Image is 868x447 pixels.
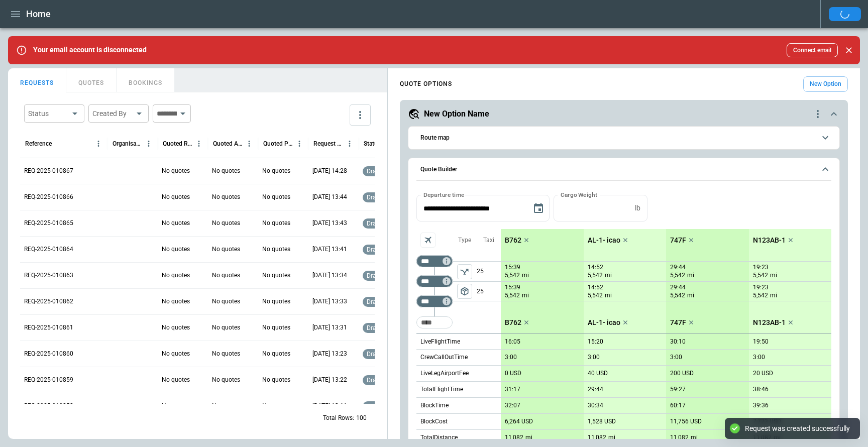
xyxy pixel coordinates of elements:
[212,323,240,332] p: No quotes
[142,137,155,150] button: Organisation column menu
[605,271,612,280] p: mi
[812,108,824,120] div: quote-option-actions
[408,108,840,120] button: New Option Namequote-option-actions
[365,246,382,253] span: draft
[323,414,354,422] p: Total Rows:
[753,402,769,409] p: 39:36
[24,271,73,280] p: REQ-2025-010863
[505,338,520,346] p: 16:05
[313,140,343,147] div: Request Created At (UTC+03:00)
[25,140,52,147] div: Reference
[312,193,347,201] p: [DATE] 13:44
[312,271,347,280] p: [DATE] 13:34
[588,402,603,409] p: 30:34
[670,271,685,280] p: 5,542
[787,43,838,57] button: Connect email
[670,318,686,327] p: 747F
[365,168,382,175] span: draft
[670,291,685,300] p: 5,542
[24,219,73,228] p: REQ-2025-010865
[588,370,608,377] p: 40 USD
[420,166,457,173] h6: Quote Builder
[113,140,142,147] div: Organisation
[416,158,831,181] button: Quote Builder
[365,324,382,331] span: draft
[312,245,347,254] p: [DATE] 13:41
[670,338,686,346] p: 30:10
[24,245,73,254] p: REQ-2025-010864
[505,291,520,300] p: 5,542
[162,193,190,201] p: No quotes
[588,284,603,291] p: 14:52
[212,193,240,201] p: No quotes
[262,271,290,280] p: No quotes
[243,137,256,150] button: Quoted Aircraft column menu
[420,385,463,394] p: TotalFlightTime
[420,233,436,248] span: Aircraft selection
[670,284,686,291] p: 29:44
[24,167,73,175] p: REQ-2025-010867
[192,137,205,150] button: Quoted Route column menu
[561,190,597,199] label: Cargo Weight
[343,137,356,150] button: Request Created At (UTC+03:00) column menu
[588,386,603,393] p: 29:44
[525,433,532,442] p: mi
[505,236,521,245] p: B762
[162,376,190,384] p: No quotes
[365,377,382,384] span: draft
[33,46,147,54] p: Your email account is disconnected
[364,140,381,147] div: Status
[505,434,523,441] p: 11,082
[753,338,769,346] p: 19:50
[262,219,290,228] p: No quotes
[312,323,347,332] p: [DATE] 13:31
[66,68,117,92] button: QUOTES
[420,417,448,426] p: BlockCost
[457,264,472,279] span: Type of sector
[356,414,367,422] p: 100
[350,104,371,126] button: more
[670,386,686,393] p: 59:27
[212,245,240,254] p: No quotes
[423,190,465,199] label: Departure time
[842,43,856,57] button: Close
[505,354,517,361] p: 3:00
[753,354,765,361] p: 3:00
[420,401,449,410] p: BlockTime
[416,316,453,328] div: Too short
[753,318,786,327] p: N123AB-1
[162,219,190,228] p: No quotes
[117,68,175,92] button: BOOKINGS
[505,402,520,409] p: 32:07
[262,167,290,175] p: No quotes
[162,167,190,175] p: No quotes
[365,351,382,358] span: draft
[424,108,489,120] h5: New Option Name
[505,318,521,327] p: B762
[312,376,347,384] p: [DATE] 13:22
[670,370,694,377] p: 200 USD
[162,271,190,280] p: No quotes
[24,323,73,332] p: REQ-2025-010861
[588,434,606,441] p: 11,082
[416,275,453,287] div: Too short
[416,295,453,307] div: Too short
[770,271,777,280] p: mi
[842,39,856,61] div: dismiss
[588,318,620,327] p: AL-1- icao
[312,219,347,228] p: [DATE] 13:43
[691,433,698,442] p: mi
[365,220,382,227] span: draft
[162,245,190,254] p: No quotes
[24,376,73,384] p: REQ-2025-010859
[505,370,521,377] p: 0 USD
[212,297,240,306] p: No quotes
[24,193,73,201] p: REQ-2025-010866
[687,271,694,280] p: mi
[505,264,520,271] p: 15:39
[262,323,290,332] p: No quotes
[670,402,686,409] p: 60:17
[365,272,382,279] span: draft
[770,291,777,300] p: mi
[670,418,702,425] p: 11,756 USD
